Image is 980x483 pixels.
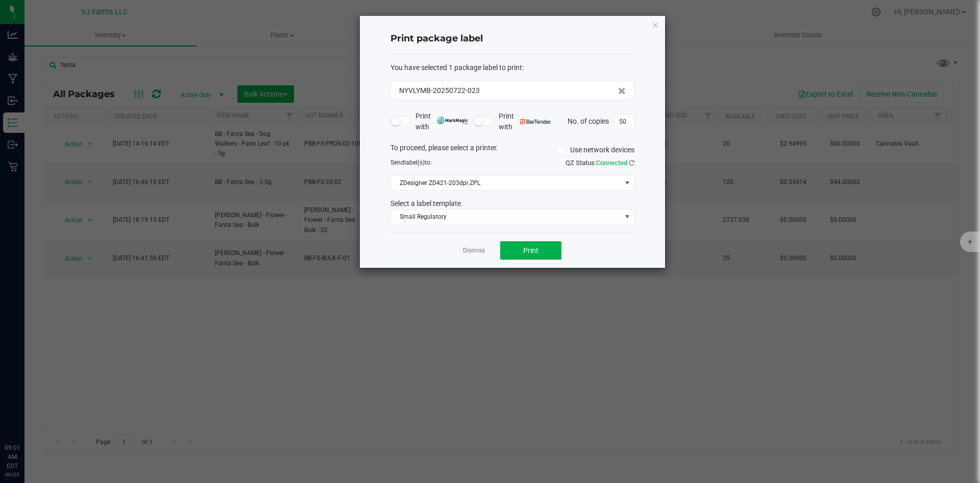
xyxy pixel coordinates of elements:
a: Dismiss [463,246,485,255]
h4: Print package label [390,32,634,45]
span: Send to: [390,159,432,166]
span: ZDesigner ZD421-203dpi ZPL [391,176,621,190]
span: NYVLYMB-20250722-023 [399,85,480,96]
iframe: Resource center [10,401,41,432]
label: Use network devices [556,145,634,155]
span: Print [523,246,538,255]
span: No. of copies [568,117,609,125]
span: Small Regulatory [391,210,621,224]
span: QZ Status: [566,159,634,167]
button: Print [500,241,561,260]
span: label(s) [404,159,425,166]
div: Select a label template. [383,198,642,209]
span: You have selected 1 package label to print [390,63,522,72]
span: Print with [415,111,468,132]
div: To proceed, please select a printer. [383,143,642,158]
div: : [390,62,634,73]
img: mark_magic_cybra.png [437,117,468,124]
span: Print with [499,111,551,132]
img: bartender.png [520,119,551,124]
span: Connected [596,159,627,167]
